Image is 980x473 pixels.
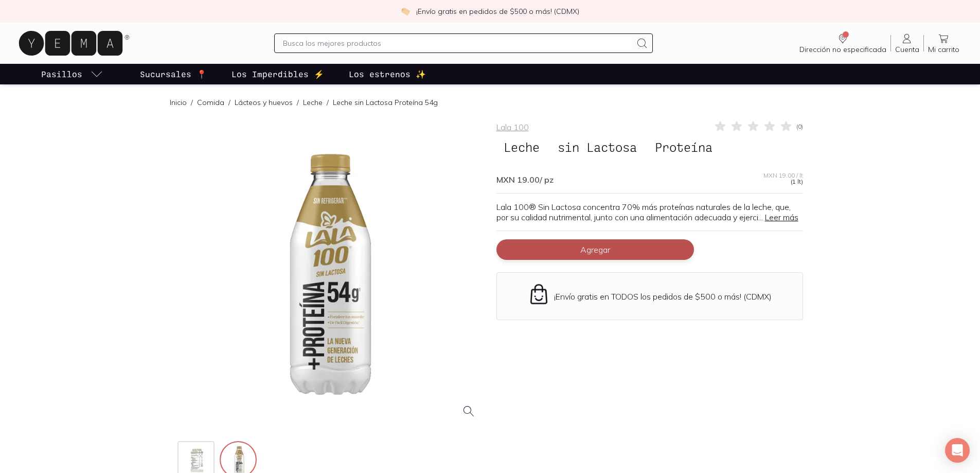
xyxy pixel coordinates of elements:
img: check [401,7,410,16]
span: Leche [496,137,547,157]
span: / [293,97,303,108]
a: Sucursales 📍 [138,64,209,84]
span: (1 lt) [791,179,803,185]
span: ( 0 ) [796,124,803,130]
p: ¡Envío gratis en pedidos de $500 o más! (CDMX) [416,6,579,16]
p: Sucursales 📍 [140,68,207,80]
span: / [224,97,235,108]
a: Inicio [170,98,187,107]
p: Pasillos [41,68,82,80]
span: Mi carrito [928,45,959,54]
span: / [187,97,197,108]
a: Cuenta [891,32,923,54]
img: Envío [528,283,550,305]
a: Comida [197,98,224,107]
span: MXN 19.00 / pz [496,174,554,185]
span: MXN 19.00 / lt [763,172,803,179]
p: Leche sin Lactosa Proteína 54g [333,97,438,108]
span: Agregar [580,244,610,255]
a: Leer más [765,212,798,222]
a: Lácteos y huevos [235,98,293,107]
div: Open Intercom Messenger [945,438,970,463]
a: Los estrenos ✨ [347,64,428,84]
a: Leche [303,98,323,107]
p: Los Imperdibles ⚡️ [231,68,324,80]
span: Dirección no especificada [799,45,886,54]
a: Lala 100 [496,122,529,132]
a: Los Imperdibles ⚡️ [229,64,326,84]
input: Busca los mejores productos [283,37,632,49]
a: Mi carrito [924,32,964,54]
p: Lala 100® Sin Lactosa concentra 70% más proteínas naturales de la leche, que, por su calidad nutr... [496,202,803,222]
span: Proteína [648,137,720,157]
span: Cuenta [895,45,919,54]
a: Dirección no especificada [795,32,890,54]
p: ¡Envío gratis en TODOS los pedidos de $500 o más! (CDMX) [554,291,772,302]
span: sin Lactosa [550,137,644,157]
a: pasillo-todos-link [39,64,105,84]
p: Los estrenos ✨ [349,68,426,80]
button: Agregar [496,239,694,260]
span: / [323,97,333,108]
